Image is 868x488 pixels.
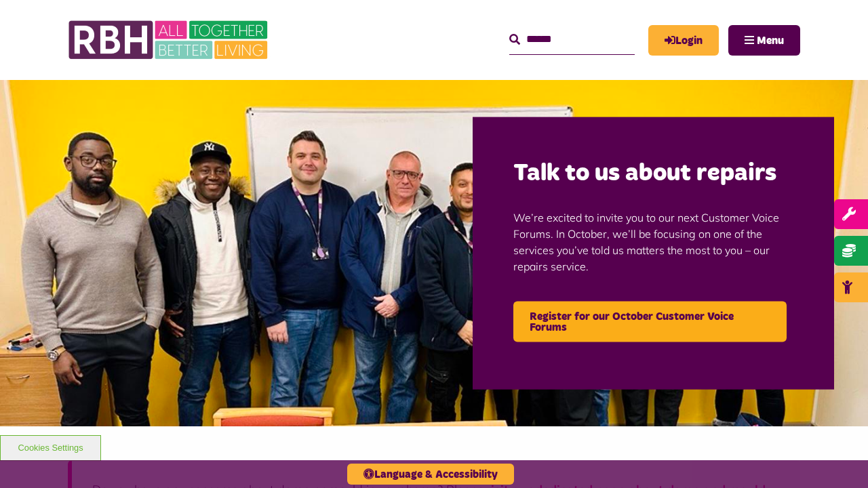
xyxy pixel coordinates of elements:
p: We’re excited to invite you to our next Customer Voice Forums. In October, we’ll be focusing on o... [513,189,793,295]
button: Navigation [728,25,800,56]
h2: Talk to us about repairs [513,157,793,189]
a: Register for our October Customer Voice Forums [513,302,787,342]
iframe: Netcall Web Assistant for live chat [807,427,868,488]
a: MyRBH [648,25,719,56]
img: RBH [68,14,271,66]
span: Menu [757,35,784,46]
button: Language & Accessibility [347,464,514,485]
